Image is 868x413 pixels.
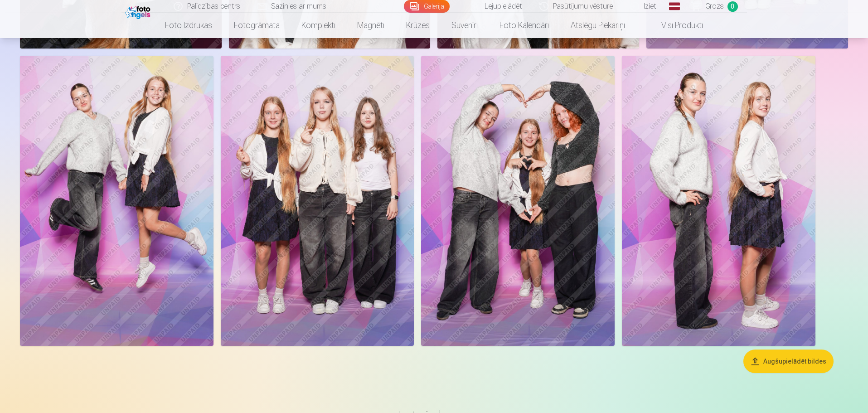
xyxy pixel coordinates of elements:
[489,13,560,38] a: Foto kalendāri
[727,1,738,12] span: 0
[291,13,346,38] a: Komplekti
[154,13,223,38] a: Foto izdrukas
[125,4,153,19] img: /fa1
[395,13,441,38] a: Krūzes
[636,13,714,38] a: Visi produkti
[560,13,636,38] a: Atslēgu piekariņi
[223,13,291,38] a: Fotogrāmata
[705,1,724,12] span: Grozs
[441,13,489,38] a: Suvenīri
[743,350,834,373] button: Augšupielādēt bildes
[346,13,395,38] a: Magnēti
